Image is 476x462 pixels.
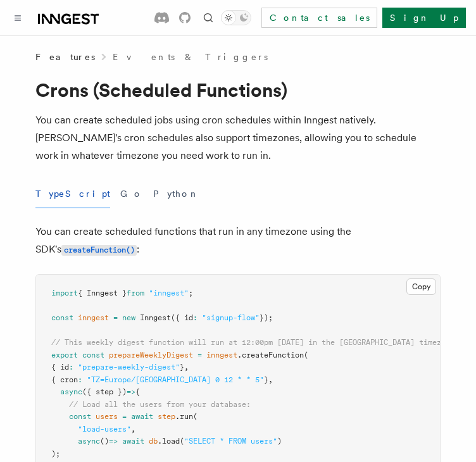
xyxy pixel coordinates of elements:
h1: Crons (Scheduled Functions) [35,78,441,101]
span: => [109,437,118,446]
button: Toggle dark mode [221,10,251,25]
span: // Load all the users from your database: [69,400,251,409]
span: ({ step }) [82,387,127,396]
span: , [268,375,273,384]
span: users [96,412,118,421]
span: , [131,425,135,434]
span: { Inngest } [78,289,127,297]
span: const [82,351,104,359]
span: .load [158,437,180,446]
p: You can create scheduled jobs using cron schedules within Inngest natively. [PERSON_NAME]'s cron ... [35,111,441,165]
span: ( [304,351,308,359]
span: { [135,387,140,396]
span: "TZ=Europe/[GEOGRAPHIC_DATA] 0 12 * * 5" [87,375,264,384]
a: Sign Up [382,8,466,28]
span: inngest [78,313,109,322]
span: const [51,313,73,322]
span: ) [277,437,282,446]
span: "signup-flow" [202,313,260,322]
span: ( [193,412,197,421]
button: Toggle navigation [10,10,25,25]
span: } [180,363,184,371]
span: = [122,412,127,421]
span: "SELECT * FROM users" [184,437,277,446]
span: prepareWeeklyDigest [109,351,193,359]
span: .run [175,412,193,421]
span: () [100,437,109,446]
span: : [69,363,73,371]
span: from [127,289,144,297]
span: => [127,387,135,396]
span: = [197,351,202,359]
span: await [122,437,144,446]
button: Copy [406,278,436,295]
span: Features [35,51,95,63]
button: Find something... [201,10,216,25]
button: Python [153,180,199,208]
span: : [193,313,197,322]
button: Go [120,180,143,208]
span: ( [180,437,184,446]
a: Contact sales [261,8,377,28]
span: }); [260,313,273,322]
span: : [78,375,82,384]
span: } [264,375,268,384]
a: Events & Triggers [113,51,268,63]
span: import [51,289,78,297]
code: createFunction() [61,245,137,256]
span: step [158,412,175,421]
span: ; [189,289,193,297]
span: export [51,351,78,359]
span: async [60,387,82,396]
span: = [113,313,118,322]
span: "inngest" [149,289,189,297]
span: { cron [51,375,78,384]
span: , [184,363,189,371]
span: async [78,437,100,446]
span: .createFunction [237,351,304,359]
span: db [149,437,158,446]
button: TypeScript [35,180,110,208]
span: ({ id [171,313,193,322]
span: await [131,412,153,421]
span: new [122,313,135,322]
p: You can create scheduled functions that run in any timezone using the SDK's : [35,223,441,259]
span: inngest [206,351,237,359]
span: "prepare-weekly-digest" [78,363,180,371]
span: "load-users" [78,425,131,434]
span: // This weekly digest function will run at 12:00pm [DATE] in the [GEOGRAPHIC_DATA] timezone [51,338,454,347]
span: Inngest [140,313,171,322]
span: { id [51,363,69,371]
a: createFunction() [61,243,137,255]
span: const [69,412,91,421]
span: ); [51,449,60,458]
